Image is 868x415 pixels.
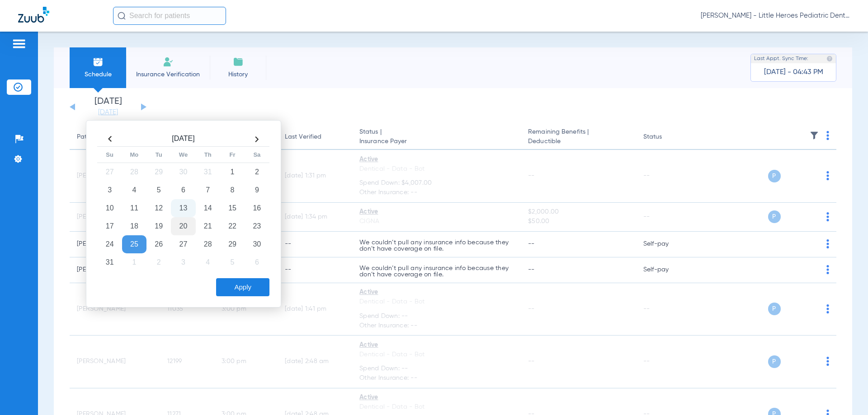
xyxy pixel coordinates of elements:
span: P [768,303,781,315]
img: hamburger-icon [12,38,26,49]
div: Active [359,207,514,217]
span: Insurance Payer [359,137,514,146]
span: [PERSON_NAME] - Little Heroes Pediatric Dentistry [701,11,850,20]
td: -- [278,232,352,257]
td: -- [636,283,697,336]
td: [DATE] 1:41 PM [278,283,352,336]
span: $2,000.00 [528,207,628,217]
span: Spend Down: $4,007.00 [359,178,514,188]
img: Zuub Logo [18,7,49,23]
div: Dentical - Data - Bot [359,164,514,174]
th: Status | [352,125,521,150]
div: Active [359,288,514,297]
div: Last Verified [285,132,321,142]
span: History [217,70,259,79]
th: Status [636,125,697,150]
span: Deductible [528,137,628,146]
span: Insurance Verification [133,70,203,79]
span: P [768,170,781,182]
button: Apply [216,278,269,296]
span: -- [528,306,535,312]
th: [DATE] [122,132,245,147]
img: filter.svg [810,131,819,140]
td: Self-pay [636,257,697,283]
td: -- [636,150,697,203]
div: Dentical - Data - Bot [359,297,514,307]
span: -- [528,266,535,273]
span: P [768,355,781,368]
span: Other Insurance: -- [359,321,514,331]
a: [DATE] [81,108,135,117]
div: Active [359,340,514,350]
span: Last Appt. Sync Time: [754,54,808,63]
span: Schedule [76,70,119,79]
td: [PERSON_NAME] [70,336,160,388]
img: Manual Insurance Verification [163,56,174,67]
div: Patient Name [77,132,117,142]
span: Other Insurance: -- [359,373,514,383]
td: [PERSON_NAME] [70,283,160,336]
span: 12199 [167,358,182,364]
td: -- [278,257,352,283]
td: 3:00 PM [214,336,278,388]
span: Spend Down: -- [359,312,514,321]
img: group-dot-blue.svg [826,239,829,248]
img: group-dot-blue.svg [826,171,829,180]
td: [DATE] 2:48 AM [278,336,352,388]
div: Dentical - Data - Bot [359,350,514,359]
div: Last Verified [285,132,345,142]
div: Dentical - Data - Bot [359,402,514,412]
span: 11035 [167,306,183,312]
td: Self-pay [636,232,697,257]
td: 3:00 PM [214,283,278,336]
span: -- [528,173,535,179]
img: group-dot-blue.svg [826,265,829,274]
img: Schedule [93,56,104,67]
td: -- [636,203,697,232]
div: Active [359,393,514,402]
span: -- [528,358,535,364]
div: Patient Name [77,132,153,142]
div: CIGNA [359,217,514,226]
span: Other Insurance: -- [359,188,514,197]
iframe: Chat Widget [823,372,868,415]
img: Search Icon [118,12,126,20]
td: [DATE] 1:34 PM [278,203,352,232]
img: group-dot-blue.svg [826,357,829,366]
p: We couldn’t pull any insurance info because they don’t have coverage on file. [359,265,514,278]
span: Spend Down: -- [359,364,514,373]
img: History [233,56,244,67]
img: group-dot-blue.svg [826,212,829,221]
input: Search for patients [113,7,226,25]
span: [DATE] - 04:43 PM [764,68,823,77]
th: Remaining Benefits | [521,125,636,150]
div: Active [359,155,514,164]
td: [DATE] 1:31 PM [278,150,352,203]
span: -- [528,241,535,247]
li: [DATE] [81,97,135,117]
img: group-dot-blue.svg [826,304,829,313]
span: P [768,210,781,223]
span: $50.00 [528,217,628,226]
p: We couldn’t pull any insurance info because they don’t have coverage on file. [359,239,514,252]
img: last sync help info [826,56,833,62]
img: group-dot-blue.svg [826,131,829,140]
td: -- [636,336,697,388]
